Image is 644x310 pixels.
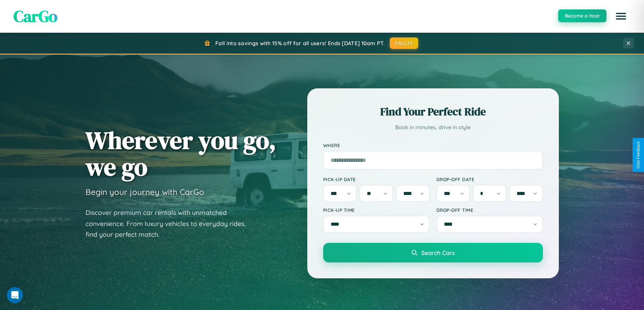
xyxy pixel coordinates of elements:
h3: Begin your journey with CarGo [86,187,204,197]
button: Search Cars [323,243,543,262]
label: Where [323,142,543,148]
span: Fall into savings with 15% off for all users! Ends [DATE] 10am PT. [215,40,385,47]
button: FALL15 [390,37,418,49]
button: Become a Host [558,9,606,22]
h2: Find Your Perfect Ride [323,104,543,119]
label: Pick-up Date [323,176,430,182]
span: Search Cars [421,249,455,256]
h1: Wherever you go, we go [86,127,276,180]
div: Give Feedback [636,141,641,169]
p: Discover premium car rentals with unmatched convenience. From luxury vehicles to everyday rides, ... [86,207,255,240]
button: Open menu [612,7,630,26]
label: Drop-off Time [436,207,543,213]
label: Pick-up Time [323,207,430,213]
iframe: Intercom live chat [7,287,23,303]
label: Drop-off Date [436,176,543,182]
p: Book in minutes, drive in style [323,122,543,132]
span: CarGo [14,5,57,27]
